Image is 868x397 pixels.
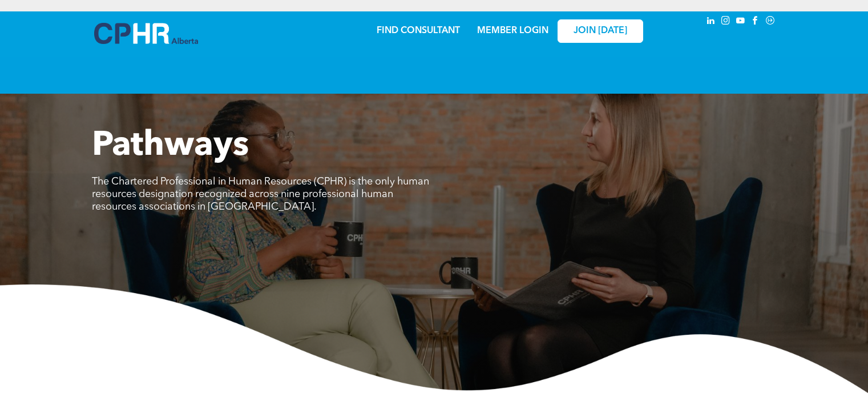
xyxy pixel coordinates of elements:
a: Social network [764,14,777,30]
a: youtube [734,14,747,30]
img: A blue and white logo for cp alberta [94,23,198,44]
span: JOIN [DATE] [574,26,627,37]
a: MEMBER LOGIN [477,26,548,35]
a: facebook [749,14,762,30]
span: Pathways [92,129,249,163]
a: JOIN [DATE] [558,19,643,43]
span: The Chartered Professional in Human Resources (CPHR) is the only human resources designation reco... [92,177,429,212]
a: instagram [720,14,732,30]
a: FIND CONSULTANT [377,26,460,35]
a: linkedin [705,14,717,30]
